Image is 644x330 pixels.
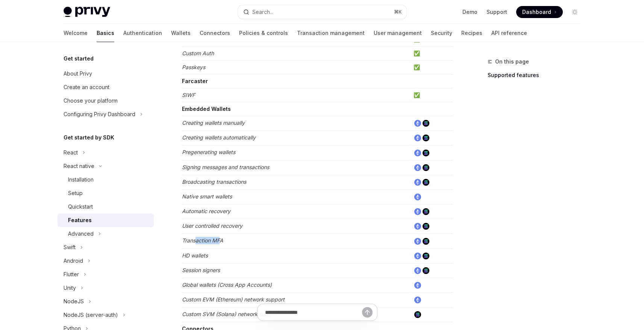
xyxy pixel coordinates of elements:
[182,134,256,141] em: Creating wallets automatically
[182,237,223,244] em: Transaction MFA
[414,194,421,200] img: ethereum.png
[64,96,118,105] div: Choose your platform
[64,310,118,319] div: NodeJS (server-auth)
[64,110,135,119] div: Configuring Privy Dashboard
[423,164,429,171] img: solana.png
[182,64,205,70] em: Passkeys
[64,69,92,78] div: About Privy
[64,256,83,265] div: Android
[58,186,154,200] a: Setup
[182,267,220,273] em: Session signers
[414,208,421,215] img: ethereum.png
[58,227,154,241] button: Advanced
[58,67,154,80] a: About Privy
[495,57,529,66] span: On this page
[569,6,581,18] button: Toggle dark mode
[64,270,79,279] div: Flutter
[64,83,109,92] div: Create an account
[362,307,373,318] button: Send message
[486,8,507,16] a: Support
[58,254,154,268] button: Android
[171,24,191,42] a: Wallets
[64,24,88,42] a: Welcome
[64,7,110,17] img: light logo
[58,241,154,254] button: Swift
[182,92,195,98] em: SIWF
[182,193,232,200] em: Native smart wallets
[238,5,406,19] button: Search...⌘K
[182,282,272,288] em: Global wallets (Cross App Accounts)
[182,149,235,155] em: Pregenerating wallets
[423,150,429,156] img: solana.png
[297,24,365,42] a: Transaction management
[414,120,421,127] img: ethereum.png
[461,24,482,42] a: Recipes
[522,8,551,16] span: Dashboard
[182,164,269,170] em: Signing messages and transactions
[462,8,477,16] a: Demo
[414,253,421,259] img: ethereum.png
[182,208,230,214] em: Automatic recovery
[414,223,421,230] img: ethereum.png
[68,229,94,238] div: Advanced
[58,213,154,227] a: Features
[374,24,422,42] a: User management
[68,175,94,184] div: Installation
[394,9,402,15] span: ⌘ K
[239,24,288,42] a: Policies & controls
[97,24,114,42] a: Basics
[64,148,78,157] div: React
[64,54,94,63] h5: Get started
[58,173,154,186] a: Installation
[58,159,154,173] button: React native
[423,253,429,259] img: solana.png
[423,238,429,245] img: solana.png
[414,297,421,303] img: ethereum.png
[68,202,93,211] div: Quickstart
[182,78,208,84] strong: Farcaster
[58,295,154,308] button: NodeJS
[68,189,83,198] div: Setup
[423,208,429,215] img: solana.png
[423,120,429,127] img: solana.png
[411,88,453,102] td: ✅
[182,120,245,126] em: Creating wallets manually
[123,24,162,42] a: Authentication
[58,308,154,322] button: NodeJS (server-auth)
[64,133,114,142] h5: Get started by SDK
[200,24,230,42] a: Connectors
[182,106,231,112] strong: Embedded Wallets
[58,268,154,281] button: Flutter
[414,135,421,141] img: ethereum.png
[414,267,421,274] img: ethereum.png
[491,24,527,42] a: API reference
[58,107,154,121] button: Configuring Privy Dashboard
[516,6,563,18] a: Dashboard
[64,283,76,292] div: Unity
[64,243,76,252] div: Swift
[68,216,92,225] div: Features
[64,162,94,171] div: React native
[182,223,242,229] em: User controlled recovery
[423,179,429,186] img: solana.png
[411,61,453,74] td: ✅
[182,252,208,259] em: HD wallets
[431,24,452,42] a: Security
[182,50,214,56] em: Custom Auth
[414,150,421,156] img: ethereum.png
[182,296,285,303] em: Custom EVM (Ethereum) network support
[58,80,154,94] a: Create an account
[58,146,154,159] button: React
[423,135,429,141] img: solana.png
[58,94,154,107] a: Choose your platform
[423,267,429,274] img: solana.png
[488,69,587,81] a: Supported features
[58,281,154,295] button: Unity
[182,179,246,185] em: Broadcasting transactions
[265,304,362,321] input: Ask a question...
[411,47,453,61] td: ✅
[414,164,421,171] img: ethereum.png
[64,297,84,306] div: NodeJS
[252,8,273,17] div: Search...
[58,200,154,213] a: Quickstart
